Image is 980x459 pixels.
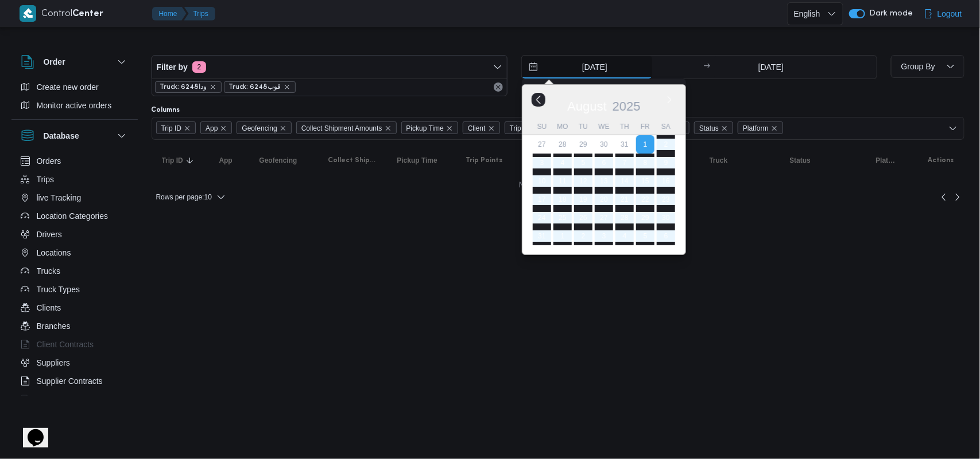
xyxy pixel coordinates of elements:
span: Geofencing [237,121,291,134]
button: Orders [16,152,133,170]
span: Rows per page : 10 [156,190,212,204]
span: Collect Shipment Amounts [328,156,377,165]
span: Status [699,122,719,135]
button: Supplier Contracts [16,372,133,390]
span: Clients [37,301,61,315]
button: Filter by2 active filters [152,56,507,79]
button: Devices [16,390,133,409]
button: Remove [491,80,505,94]
b: Center [73,10,104,18]
span: App [200,121,232,134]
span: Status [694,121,733,134]
a: Next page, 2 [951,190,964,204]
button: Locations [16,244,133,262]
input: Press the down key to enter a popover containing a calendar. Press the escape key to close the po... [522,56,652,79]
button: Trips [16,170,133,189]
div: day-6 [657,227,675,245]
span: Pickup Time [406,122,444,135]
div: day-9 [657,154,675,172]
span: Trip Points [466,156,503,165]
span: Client Contracts [37,338,94,351]
img: X8yXhbKr1z7QwAAAABJRU5ErkJggg== [20,5,36,22]
button: Next month [665,95,674,104]
div: day-7 [615,154,634,172]
button: Remove Geofencing from selection in this group [280,125,286,132]
div: day-5 [574,154,592,172]
button: Remove Pickup Time from selection in this group [446,125,453,132]
div: day-29 [636,209,654,227]
span: Filter by [157,60,188,74]
button: Trip IDSorted in descending order [157,151,203,170]
button: Pickup Time [393,151,450,170]
input: Press the down key to open a popover containing a calendar. [714,56,828,79]
span: Trip Points [505,121,557,134]
div: day-30 [657,209,675,227]
div: day-24 [533,209,551,227]
div: day-16 [657,172,675,190]
span: App [219,156,233,165]
button: Trucks [16,262,133,280]
div: day-22 [636,190,654,209]
span: Trip ID [161,122,182,135]
div: day-13 [595,172,613,190]
button: Suppliers [16,354,133,372]
button: live Tracking [16,189,133,207]
button: Geofencing [255,151,312,170]
div: day-12 [574,172,592,190]
span: August [567,99,607,113]
button: Clients [16,299,133,317]
span: Devices [37,393,65,406]
span: Trucks [37,264,60,278]
span: App [206,122,218,135]
div: day-3 [595,227,613,245]
button: Remove Client from selection in this group [488,125,495,132]
button: Remove Status from selection in this group [721,125,728,132]
label: Columns [152,105,180,115]
span: 2025 [612,99,640,113]
span: Group By [901,62,935,71]
span: Trip ID [156,121,196,134]
button: Platform [871,151,901,170]
div: day-21 [615,190,634,209]
div: day-8 [636,154,654,172]
span: Drivers [37,227,62,241]
span: Client [468,122,486,135]
button: Truck Types [16,280,133,299]
span: Status [790,156,811,165]
div: day-17 [533,190,551,209]
span: Pickup Time [401,121,458,134]
button: Logout [919,2,967,25]
div: day-15 [636,172,654,190]
div: day-26 [574,209,592,227]
div: day-2 [657,135,675,154]
iframe: chat widget [11,413,48,448]
button: Group By [891,55,964,78]
span: Truck: قوب6248 [224,81,296,93]
div: day-18 [553,190,572,209]
div: day-5 [636,227,654,245]
button: Previous Month [533,94,544,105]
span: Actions [928,156,954,165]
div: Tu [574,119,592,135]
div: We [595,119,613,135]
div: day-27 [533,135,551,154]
button: App [215,151,243,170]
span: Truck: ودا6248 [155,81,222,93]
button: Home [152,7,187,21]
span: Supplier Contracts [37,374,103,388]
span: Platform [738,121,783,134]
button: Location Categories [16,207,133,225]
div: day-25 [553,209,572,227]
button: Rows per page:10 [152,190,230,204]
div: day-23 [657,190,675,209]
span: Truck: ودا6248 [160,82,207,92]
button: Remove App from selection in this group [220,125,227,132]
center: No trips in this page [152,181,964,190]
div: day-1 [553,227,572,245]
span: Trips [37,172,55,186]
div: Fr [636,119,654,135]
button: Open list of options [948,124,958,133]
div: day-4 [615,227,634,245]
div: day-28 [615,209,634,227]
div: day-2 [574,227,592,245]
